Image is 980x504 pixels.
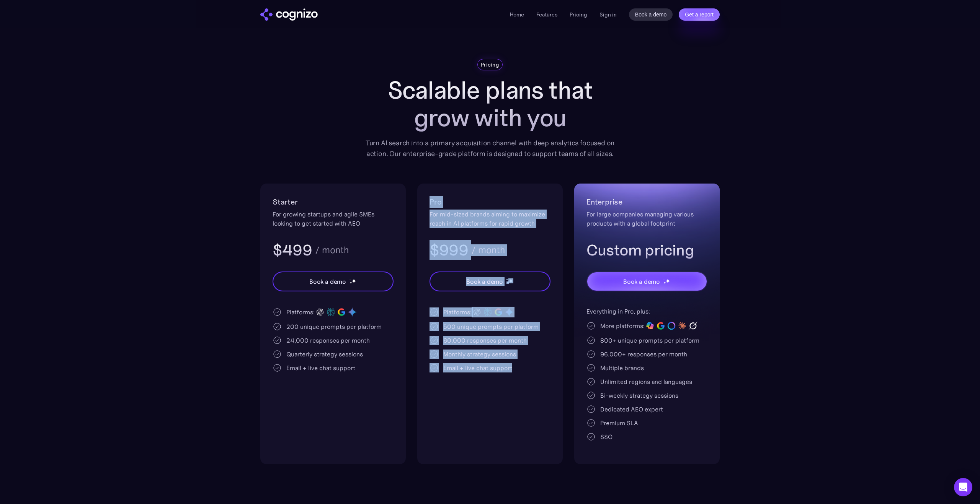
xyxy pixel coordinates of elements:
img: star [508,278,513,283]
div: 500 unique prompts per platform [443,322,539,331]
img: star [665,278,670,283]
a: Home [510,11,524,18]
a: Book a demostarstarstar [430,272,550,291]
a: Book a demostarstarstar [273,272,394,291]
div: Bi-weekly strategy sessions [600,391,678,400]
a: Sign in [599,10,617,19]
div: Book a demo [466,277,503,286]
img: star [663,281,666,284]
h2: Pro [430,196,550,208]
div: Monthly strategy sessions [443,350,516,359]
h2: Starter [273,196,394,208]
div: Premium SLA [600,418,638,428]
a: Features [536,11,557,18]
div: Dedicated AEO expert [600,405,663,414]
img: star [506,281,509,284]
img: cognizo logo [260,8,318,21]
div: 24,000 responses per month [286,336,370,345]
img: star [506,279,508,280]
h1: Scalable plans that grow with you [360,76,620,132]
img: star [350,279,351,280]
div: For growing startups and agile SMEs looking to get started with AEO [273,210,394,228]
div: SSO [600,432,612,441]
h3: $499 [273,240,312,260]
img: star [663,279,665,280]
a: Pricing [570,11,587,18]
div: Book a demo [309,277,346,286]
div: Pricing [481,61,499,68]
div: Open Intercom Messenger [954,478,972,496]
div: 96,000+ responses per month [600,350,687,359]
div: For mid-sized brands aiming to maximize reach in AI platforms for rapid growth [430,210,550,228]
div: 60,000 responses per month [443,336,527,345]
div: More platforms: [600,321,645,330]
div: Email + live chat support [443,363,512,372]
a: Get a report [679,8,720,21]
h3: $999 [430,240,468,260]
img: star [350,281,352,284]
div: For large companies managing various products with a global footprint [586,210,707,228]
a: home [260,8,318,21]
a: Book a demo [629,8,673,21]
div: / month [471,245,505,255]
h2: Enterprise [586,196,707,208]
img: star [351,278,356,283]
div: Platforms: [443,307,472,317]
div: Multiple brands [600,363,644,372]
h3: Custom pricing [586,240,707,260]
div: 200 unique prompts per platform [286,322,382,331]
div: Everything in Pro, plus: [586,307,707,316]
div: Unlimited regions and languages [600,377,692,386]
div: Email + live chat support [286,363,355,372]
div: Turn AI search into a primary acquisition channel with deep analytics focused on action. Our ente... [360,138,620,159]
div: / month [315,245,349,255]
div: Book a demo [623,277,660,286]
div: 800+ unique prompts per platform [600,336,699,345]
div: Quarterly strategy sessions [286,350,363,359]
div: Platforms: [286,307,315,317]
a: Book a demostarstarstar [586,272,707,291]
